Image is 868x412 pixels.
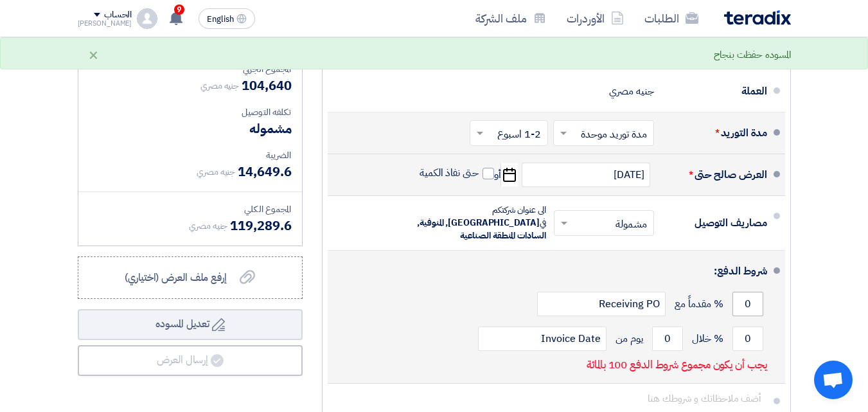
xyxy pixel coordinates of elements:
[174,4,184,15] span: 9
[420,166,494,179] label: حتى نفاذ الكمية
[664,208,767,238] div: مصاريف التوصيل
[207,15,234,24] span: English
[724,10,791,25] img: Teradix logo
[89,148,292,162] div: الضريبة
[692,332,723,345] span: % خلال
[125,270,227,285] span: إرفع ملف العرض (اختياري)
[465,3,556,33] a: ملف الشركة
[348,256,767,287] div: شروط الدفع:
[522,163,650,187] input: سنة-شهر-يوم
[556,3,634,33] a: الأوردرات
[814,361,853,399] div: Open chat
[587,359,766,372] p: يجب أن يكون مجموع شروط الدفع 100 بالمائة
[88,47,99,62] div: ×
[634,3,709,33] a: الطلبات
[537,292,666,316] input: payment-term-2
[230,216,291,235] span: 119,289.6
[405,204,546,242] div: الى عنوان شركتكم في
[714,48,790,62] div: المسوده حفظت بنجاح
[732,292,763,316] input: payment-term-1
[137,8,157,29] img: profile_test.png
[238,162,291,181] span: 14,649.6
[616,332,643,345] span: يوم من
[338,386,767,411] input: أضف ملاحظاتك و شروطك هنا
[494,168,501,181] span: أو
[200,79,239,93] span: جنيه مصري
[89,202,292,216] div: المجموع الكلي
[652,327,683,351] input: payment-term-2
[242,76,291,95] span: 104,640
[664,159,767,190] div: العرض صالح حتى
[78,20,132,27] div: [PERSON_NAME]
[89,105,292,119] div: تكلفه التوصيل
[104,10,132,21] div: الحساب
[417,216,545,242] span: [GEOGRAPHIC_DATA], المنوفية, السادات المنطقة الصناعية
[664,76,767,107] div: العملة
[664,118,767,148] div: مدة التوريد
[732,327,763,351] input: payment-term-2
[199,8,255,29] button: English
[189,219,227,233] span: جنيه مصري
[249,119,291,138] span: مشموله
[78,345,303,376] button: إرسال العرض
[478,327,607,351] input: payment-term-2
[78,309,303,340] button: تعديل المسوده
[197,165,235,179] span: جنيه مصري
[609,79,653,103] div: جنيه مصري
[675,298,723,310] span: % مقدماً مع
